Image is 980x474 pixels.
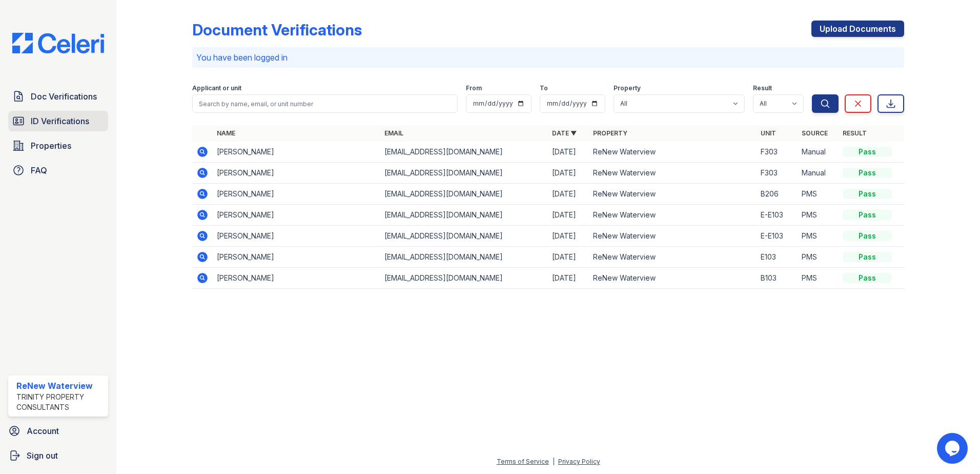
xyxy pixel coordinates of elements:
img: CE_Logo_Blue-a8612792a0a2168367f1c8372b55b34899dd931a85d93a1a3d3e32e68fde9ad4.png [4,33,112,53]
a: Sign out [4,445,112,466]
td: E103 [757,247,798,268]
td: [DATE] [548,205,589,226]
span: ID Verifications [31,115,89,127]
td: ReNew Waterview [589,247,757,268]
div: Pass [843,168,892,178]
td: [PERSON_NAME] [213,247,380,268]
td: ReNew Waterview [589,163,757,184]
td: [DATE] [548,226,589,247]
a: ID Verifications [8,111,108,131]
div: ReNew Waterview [16,380,104,392]
td: [EMAIL_ADDRESS][DOMAIN_NAME] [380,142,548,163]
td: PMS [798,226,839,247]
a: Source [802,129,828,137]
div: Trinity Property Consultants [16,392,104,412]
td: ReNew Waterview [589,205,757,226]
div: Pass [843,252,892,262]
a: Properties [8,135,108,156]
span: Sign out [27,449,58,462]
td: Manual [798,142,839,163]
a: Doc Verifications [8,86,108,107]
a: Privacy Policy [558,458,600,465]
td: B206 [757,184,798,205]
a: Name [217,129,235,137]
div: Pass [843,189,892,199]
td: [DATE] [548,247,589,268]
div: Document Verifications [192,21,362,39]
a: Unit [761,129,776,137]
td: E-E103 [757,226,798,247]
td: PMS [798,184,839,205]
a: FAQ [8,160,108,181]
td: [DATE] [548,163,589,184]
a: Property [593,129,627,137]
td: ReNew Waterview [589,226,757,247]
span: Properties [31,140,71,152]
td: E-E103 [757,205,798,226]
iframe: chat widget [937,433,970,464]
div: Pass [843,231,892,241]
td: [PERSON_NAME] [213,184,380,205]
td: [PERSON_NAME] [213,163,380,184]
td: ReNew Waterview [589,184,757,205]
a: Terms of Service [497,458,549,465]
td: F303 [757,142,798,163]
span: Account [27,425,59,437]
td: ReNew Waterview [589,142,757,163]
td: [PERSON_NAME] [213,205,380,226]
td: [DATE] [548,268,589,289]
p: You have been logged in [196,51,900,64]
a: Result [843,129,867,137]
td: Manual [798,163,839,184]
a: Email [384,129,403,137]
label: Result [753,84,772,92]
span: Doc Verifications [31,90,97,103]
td: [EMAIL_ADDRESS][DOMAIN_NAME] [380,247,548,268]
td: [DATE] [548,184,589,205]
td: [EMAIL_ADDRESS][DOMAIN_NAME] [380,226,548,247]
div: Pass [843,147,892,157]
td: PMS [798,247,839,268]
td: [DATE] [548,142,589,163]
td: PMS [798,205,839,226]
td: [PERSON_NAME] [213,268,380,289]
td: B103 [757,268,798,289]
td: PMS [798,268,839,289]
td: [EMAIL_ADDRESS][DOMAIN_NAME] [380,184,548,205]
label: To [540,84,548,92]
div: Pass [843,210,892,220]
td: ReNew Waterview [589,268,757,289]
td: [EMAIL_ADDRESS][DOMAIN_NAME] [380,163,548,184]
label: Property [614,84,641,92]
td: [EMAIL_ADDRESS][DOMAIN_NAME] [380,205,548,226]
label: From [466,84,482,92]
td: [PERSON_NAME] [213,226,380,247]
td: F303 [757,163,798,184]
input: Search by name, email, or unit number [192,94,458,113]
td: [PERSON_NAME] [213,142,380,163]
div: Pass [843,273,892,283]
span: FAQ [31,164,47,176]
a: Account [4,421,112,441]
div: | [553,458,555,465]
a: Upload Documents [811,21,904,37]
label: Applicant or unit [192,84,241,92]
a: Date ▼ [552,129,577,137]
td: [EMAIL_ADDRESS][DOMAIN_NAME] [380,268,548,289]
